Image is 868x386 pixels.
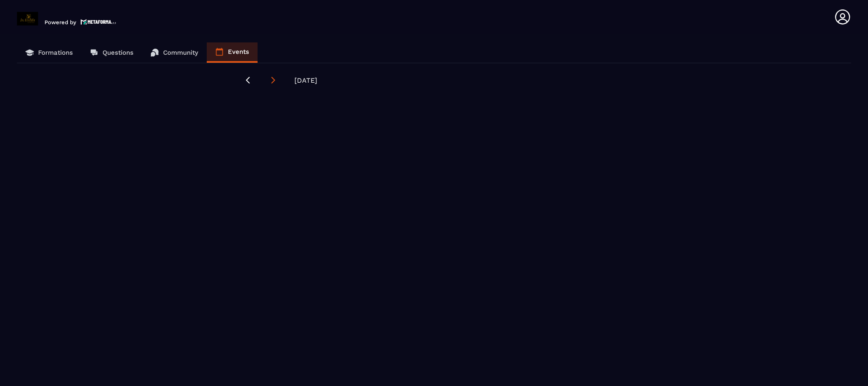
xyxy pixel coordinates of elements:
[17,42,81,63] a: Formations
[207,42,258,63] a: Events
[80,18,116,25] img: logo
[142,42,207,63] a: Community
[228,48,249,56] p: Events
[81,42,142,63] a: Questions
[44,19,76,25] p: Powered by
[163,49,198,56] p: Community
[294,76,317,84] span: [DATE]
[103,49,133,56] p: Questions
[38,49,73,56] p: Formations
[17,12,38,25] img: logo-branding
